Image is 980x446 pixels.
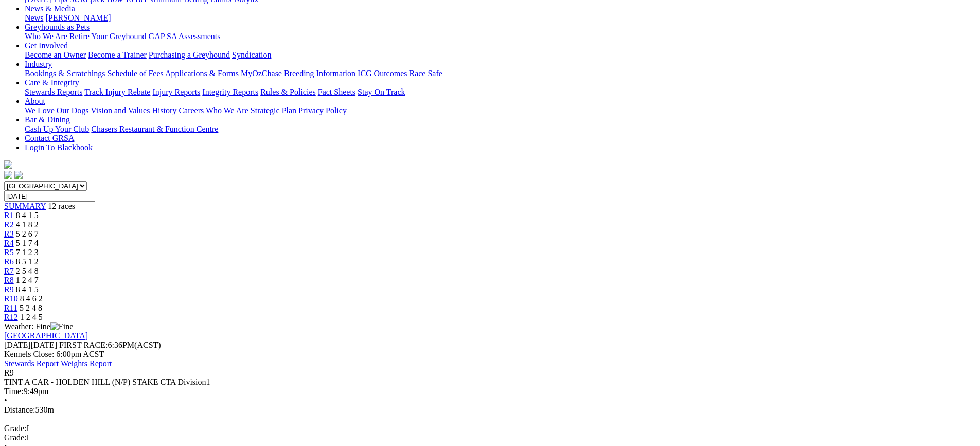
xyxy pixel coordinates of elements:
span: Weather: Fine [4,322,73,331]
a: R12 [4,313,18,322]
span: 6:36PM(ACST) [59,341,161,349]
span: R9 [4,368,14,377]
a: Rules & Policies [260,87,316,96]
div: Kennels Close: 6:00pm ACST [4,350,976,359]
a: [GEOGRAPHIC_DATA] [4,331,88,340]
div: 9:49pm [4,387,976,396]
div: I [4,424,976,433]
div: About [25,106,976,115]
a: Stewards Reports [25,87,82,96]
img: facebook.svg [4,171,12,179]
span: Grade: [4,433,27,442]
a: Retire Your Greyhound [69,32,147,41]
a: Login To Blackbook [25,143,93,152]
a: R4 [4,239,14,247]
a: About [25,97,45,105]
span: 5 2 6 7 [16,229,39,238]
img: twitter.svg [14,171,23,179]
a: History [152,106,176,115]
a: GAP SA Assessments [149,32,221,41]
a: Bookings & Scratchings [25,69,105,78]
a: Syndication [232,50,271,59]
div: 530m [4,405,976,415]
span: 5 2 4 8 [20,304,42,312]
a: Chasers Restaurant & Function Centre [91,124,218,133]
a: MyOzChase [241,69,282,78]
span: Time: [4,387,24,396]
a: Vision and Values [91,106,150,115]
div: News & Media [25,13,976,23]
a: Integrity Reports [202,87,258,96]
span: [DATE] [4,341,31,349]
a: Industry [25,60,52,68]
a: R2 [4,220,14,229]
span: [DATE] [4,341,57,349]
a: R7 [4,266,14,275]
a: Who We Are [25,32,67,41]
span: 8 5 1 2 [16,257,39,266]
a: News & Media [25,4,75,13]
div: I [4,433,976,442]
a: Purchasing a Greyhound [149,50,230,59]
span: 7 1 2 3 [16,248,39,257]
a: Become a Trainer [88,50,147,59]
a: R5 [4,248,14,257]
span: 8 4 6 2 [20,294,43,303]
span: 8 4 1 5 [16,285,39,294]
a: Careers [179,106,204,115]
a: Applications & Forms [165,69,239,78]
span: 1 2 4 7 [16,276,39,284]
span: • [4,396,7,405]
a: Schedule of Fees [107,69,163,78]
div: Industry [25,69,976,78]
span: SUMMARY [4,202,46,210]
a: Injury Reports [152,87,200,96]
span: Grade: [4,424,27,433]
span: R6 [4,257,14,266]
a: Track Injury Rebate [84,87,150,96]
a: R3 [4,229,14,238]
a: Stay On Track [358,87,405,96]
a: Become an Owner [25,50,86,59]
span: 1 2 4 5 [20,313,43,322]
a: R1 [4,211,14,220]
a: R11 [4,304,17,312]
a: Bar & Dining [25,115,70,124]
img: Fine [50,322,73,331]
a: News [25,13,43,22]
div: Get Involved [25,50,976,60]
span: Distance: [4,405,35,414]
div: Greyhounds as Pets [25,32,976,41]
span: FIRST RACE: [59,341,108,349]
a: Cash Up Your Club [25,124,89,133]
span: 5 1 7 4 [16,239,39,247]
span: 8 4 1 5 [16,211,39,220]
a: Contact GRSA [25,134,74,142]
a: Breeding Information [284,69,355,78]
a: Race Safe [409,69,442,78]
a: R9 [4,285,14,294]
a: R10 [4,294,18,303]
div: TINT A CAR - HOLDEN HILL (N/P) STAKE CTA Division1 [4,378,976,387]
a: Fact Sheets [318,87,355,96]
span: 2 5 4 8 [16,266,39,275]
input: Select date [4,191,95,202]
a: Weights Report [61,359,112,368]
a: Strategic Plan [251,106,296,115]
a: Privacy Policy [298,106,347,115]
img: logo-grsa-white.png [4,160,12,169]
a: We Love Our Dogs [25,106,88,115]
a: ICG Outcomes [358,69,407,78]
a: Care & Integrity [25,78,79,87]
span: 4 1 8 2 [16,220,39,229]
div: Care & Integrity [25,87,976,97]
